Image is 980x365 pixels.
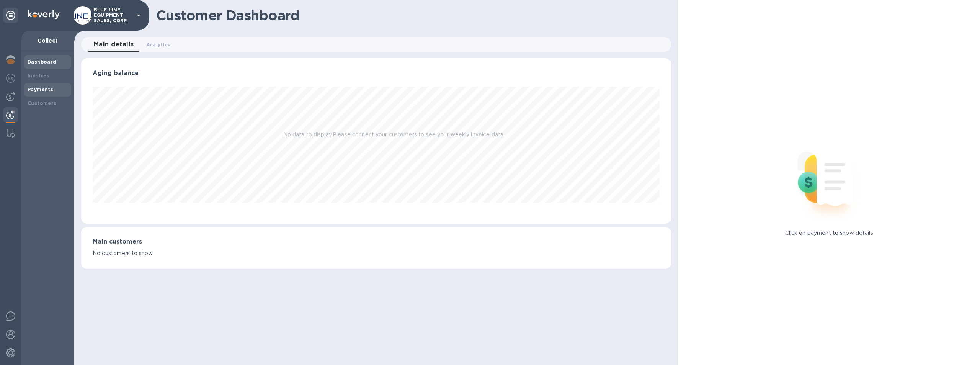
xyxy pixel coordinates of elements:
[28,59,57,65] b: Dashboard
[3,8,18,23] div: Unpin categories
[28,10,60,19] img: Logo
[94,39,134,50] span: Main details
[94,7,132,23] p: BLUE LINE EQUIPMENT SALES, CORP.
[6,74,15,83] img: Foreign exchange
[28,100,57,106] b: Customers
[93,70,660,77] h3: Aging balance
[93,249,660,257] p: No customers to show
[28,37,68,44] p: Collect
[146,41,170,49] span: Analytics
[28,73,49,79] b: Invoices
[785,229,873,237] p: Click on payment to show details
[93,238,660,246] h3: Main customers
[156,7,666,23] h1: Customer Dashboard
[28,87,53,92] b: Payments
